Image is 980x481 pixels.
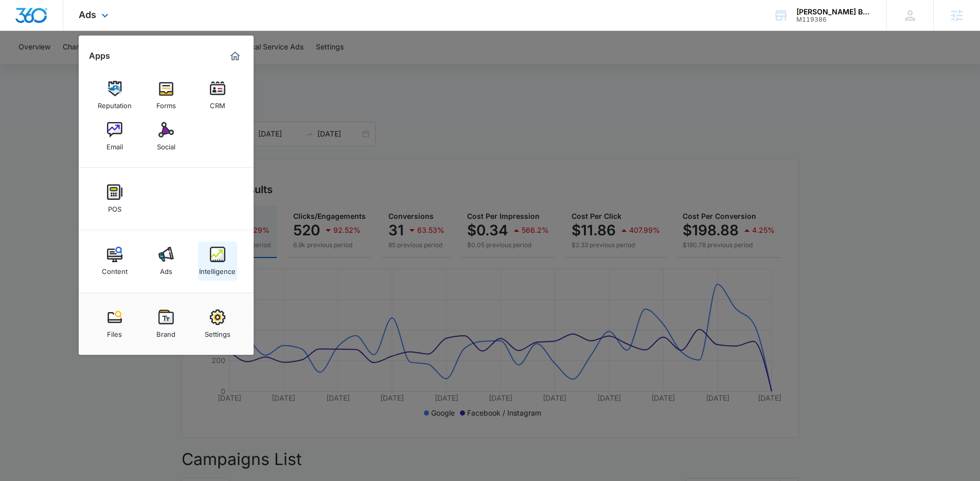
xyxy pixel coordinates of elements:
h2: Apps [89,51,110,61]
div: CRM [210,96,225,110]
a: Email [95,117,134,156]
a: Files [95,304,134,343]
a: Brand [147,304,186,343]
a: POS [95,179,134,218]
div: Reputation [98,96,132,110]
div: Social [157,138,175,151]
div: Ads [160,262,172,276]
div: Intelligence [199,262,236,276]
a: Ads [147,242,186,281]
div: Email [106,138,123,151]
div: Brand [156,325,175,338]
a: Intelligence [198,242,237,281]
a: Social [147,117,186,156]
div: account id [796,16,871,23]
div: Forms [156,96,176,110]
a: Content [95,242,134,281]
a: CRM [198,76,237,115]
div: Files [107,325,122,338]
div: Content [102,262,128,276]
a: Reputation [95,76,134,115]
a: Marketing 360® Dashboard [227,48,243,64]
div: Settings [205,325,230,338]
span: Ads [79,9,96,20]
a: Forms [147,76,186,115]
div: POS [108,200,121,213]
div: account name [796,8,871,16]
a: Settings [198,304,237,343]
